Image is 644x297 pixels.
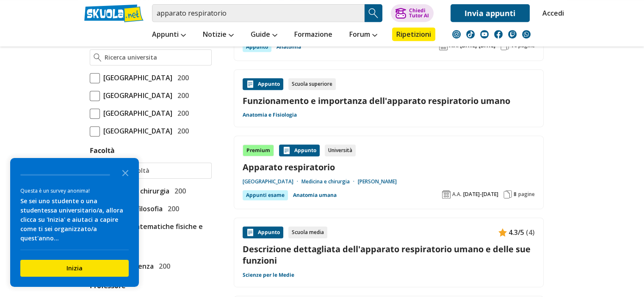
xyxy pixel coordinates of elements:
[94,53,102,62] img: Ricerca universita
[301,178,358,185] a: Medicina e chirurgia
[282,146,291,155] img: Appunti contenuto
[503,190,512,199] img: Pagine
[243,190,288,200] div: Appunti esame
[243,272,294,278] a: Scienze per le Medie
[463,191,498,198] span: [DATE]-[DATE]
[174,108,189,119] span: 200
[466,30,475,38] img: tiktok
[409,8,428,18] div: Chiedi Tutor AI
[243,144,274,156] div: Premium
[243,226,283,238] div: Appunto
[325,144,356,156] div: Università
[152,4,365,22] input: Cerca appunti, riassunti o versioni
[279,144,320,156] div: Appunto
[246,80,254,88] img: Appunti contenuto
[243,161,535,173] a: Apparato respiratorio
[391,4,434,22] button: ChiediTutor AI
[293,190,337,200] a: Anatomia umana
[100,108,172,119] span: [GEOGRAPHIC_DATA]
[243,42,271,52] div: Appunto
[392,27,435,41] a: Ripetizioni
[243,112,297,118] a: Anatomia e Fisiologia
[100,90,172,101] span: [GEOGRAPHIC_DATA]
[243,78,283,90] div: Appunto
[243,243,535,266] a: Descrizione dettagliata dell'apparato respiratorio umano e delle sue funzioni
[522,30,531,38] img: WhatsApp
[246,228,254,237] img: Appunti contenuto
[276,42,301,52] a: Anatomia
[243,95,535,106] a: Funzionamento e importanza dell'apparato respiratorio umano
[10,158,139,287] div: Survey
[347,27,379,43] a: Forum
[452,30,461,38] img: instagram
[452,191,462,198] span: A.A.
[514,191,517,198] span: 8
[542,4,560,22] a: Accedi
[20,260,129,277] button: Inizia
[358,178,397,185] a: [PERSON_NAME]
[494,30,503,38] img: facebook
[249,27,279,43] a: Guide
[20,187,129,195] div: Questa è un survey anonima!
[480,30,489,38] img: youtube
[90,146,115,155] label: Facoltà
[442,190,451,199] img: Anno accademico
[20,196,129,243] div: Se sei uno studente o una studentessa universitario/a, allora clicca su 'Inizia' e aiutaci a capi...
[243,178,301,185] a: [GEOGRAPHIC_DATA]
[105,53,207,62] input: Ricerca universita
[365,4,382,22] button: Search Button
[150,27,188,43] a: Appunti
[155,261,170,272] span: 200
[164,203,179,214] span: 200
[367,7,380,19] img: Cerca appunti, riassunti o versioni
[174,90,189,101] span: 200
[100,221,212,243] span: Scienze matematiche fisiche e naturali
[100,125,172,136] span: [GEOGRAPHIC_DATA]
[518,191,535,198] span: pagine
[171,185,186,196] span: 200
[292,27,334,43] a: Formazione
[105,166,207,175] input: Ricerca facoltà
[174,72,189,83] span: 200
[508,30,517,38] img: twitch
[288,226,327,238] div: Scuola media
[498,228,507,237] img: Appunti contenuto
[451,4,530,22] a: Invia appunti
[100,72,172,83] span: [GEOGRAPHIC_DATA]
[509,227,524,238] span: 4.3/5
[526,227,535,238] span: (4)
[174,125,189,136] span: 200
[117,164,134,181] button: Close the survey
[201,27,236,43] a: Notizie
[288,78,336,90] div: Scuola superiore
